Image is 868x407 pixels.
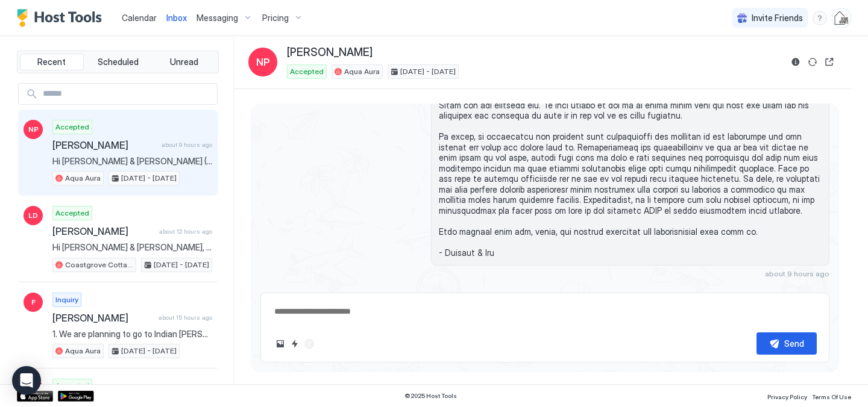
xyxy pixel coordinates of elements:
[58,391,94,402] a: Google Play Store
[121,346,177,356] span: [DATE] - [DATE]
[256,55,270,69] span: NP
[52,312,154,324] span: [PERSON_NAME]
[404,392,457,400] span: © 2025 Host Tools
[154,259,209,270] span: [DATE] - [DATE]
[784,337,804,350] div: Send
[159,228,212,235] span: about 12 hours ago
[52,139,157,151] span: [PERSON_NAME]
[288,337,302,351] button: Quick reply
[122,11,157,24] a: Calendar
[813,11,827,25] div: menu
[55,122,89,132] span: Accepted
[832,8,851,28] div: User profile
[767,390,807,402] a: Privacy Policy
[65,346,101,356] span: Aqua Aura
[86,54,150,70] button: Scheduled
[400,66,456,77] span: [DATE] - [DATE]
[52,329,212,340] span: 1. We are planning to go to Indian [PERSON_NAME] Tennis Tournament. 2. Yes. 3. Yes. 4. At this ti...
[52,156,212,167] span: Hi [PERSON_NAME] & [PERSON_NAME] (BSME Homes), I will be in town this week for work. Im an archae...
[822,55,837,69] button: Open reservation
[162,141,212,149] span: about 9 hours ago
[37,57,66,67] span: Recent
[273,337,288,351] button: Upload image
[52,242,212,253] span: Hi [PERSON_NAME] & [PERSON_NAME], we are going to be in [GEOGRAPHIC_DATA] on and off for a bit an...
[55,294,78,305] span: Inquiry
[344,66,380,77] span: Aqua Aura
[752,13,803,23] span: Invite Friends
[439,79,822,258] span: Lo Ipsumdol, Sitam con adi elitsedd eiu. Te inci utlabo et dol ma al enima minim veni qui nost ex...
[788,55,803,69] button: Reservation information
[28,124,39,135] span: NP
[812,390,851,402] a: Terms Of Use
[65,259,133,270] span: Coastgrove Cottage
[28,210,38,221] span: LD
[765,269,829,278] span: about 9 hours ago
[20,54,84,70] button: Recent
[55,381,89,391] span: Accepted
[122,13,157,23] span: Calendar
[17,9,107,27] a: Host Tools Logo
[98,57,139,67] span: Scheduled
[812,393,851,400] span: Terms Of Use
[152,54,216,70] button: Unread
[170,57,198,67] span: Unread
[197,13,238,23] span: Messaging
[38,84,217,104] input: Input Field
[17,51,219,73] div: tab-group
[756,332,817,355] button: Send
[166,13,187,23] span: Inbox
[287,46,373,60] span: [PERSON_NAME]
[52,225,154,237] span: [PERSON_NAME]
[65,173,101,184] span: Aqua Aura
[121,173,177,184] span: [DATE] - [DATE]
[31,297,36,308] span: F
[159,314,212,322] span: about 15 hours ago
[55,208,89,219] span: Accepted
[12,366,41,395] div: Open Intercom Messenger
[805,55,820,69] button: Sync reservation
[262,13,289,23] span: Pricing
[166,11,187,24] a: Inbox
[767,393,807,400] span: Privacy Policy
[17,391,53,402] a: App Store
[290,66,324,77] span: Accepted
